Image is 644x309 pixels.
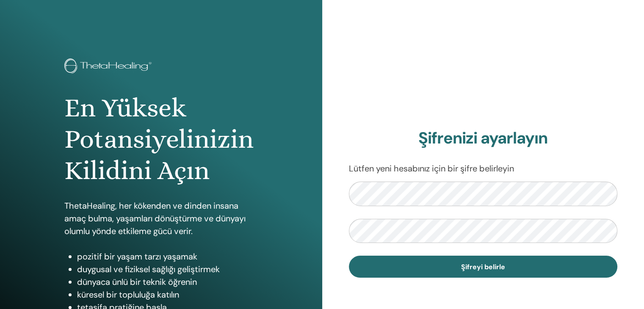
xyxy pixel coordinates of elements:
[77,250,258,263] li: pozitif bir yaşam tarzı yaşamak
[349,162,618,175] p: Lütfen yeni hesabınız için bir şifre belirleyin
[64,199,258,237] p: ThetaHealing, her kökenden ve dinden insana amaç bulma, yaşamları dönüştürme ve dünyayı olumlu yö...
[64,92,258,187] h1: En Yüksek Potansiyelinizin Kilidini Açın
[349,256,618,278] button: Şifreyi belirle
[461,262,505,271] span: Şifreyi belirle
[77,276,258,288] li: dünyaca ünlü bir teknik öğrenin
[349,129,618,148] h2: Şifrenizi ayarlayın
[77,288,258,301] li: küresel bir topluluğa katılın
[77,263,258,276] li: duygusal ve fiziksel sağlığı geliştirmek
